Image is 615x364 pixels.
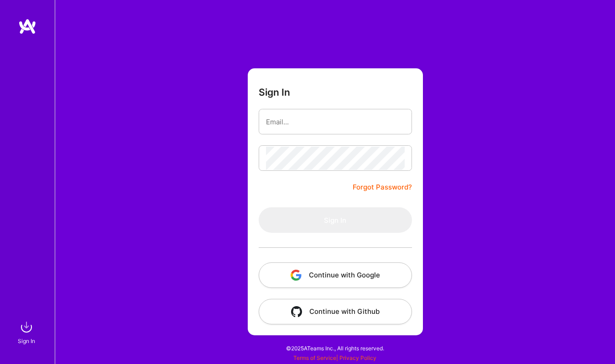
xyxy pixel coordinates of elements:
[259,87,290,98] h3: Sign In
[293,354,336,361] a: Terms of Service
[291,270,302,281] img: icon
[266,110,405,133] input: Email...
[353,182,412,193] a: Forgot Password?
[17,318,36,336] img: sign in
[259,262,412,288] button: Continue with Google
[259,299,412,324] button: Continue with Github
[19,318,36,346] a: sign inSign In
[339,354,376,361] a: Privacy Policy
[291,306,302,317] img: icon
[55,337,615,359] div: © 2025 ATeams Inc., All rights reserved.
[18,336,35,346] div: Sign In
[18,18,36,35] img: logo
[293,354,376,361] span: |
[259,207,412,233] button: Sign In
